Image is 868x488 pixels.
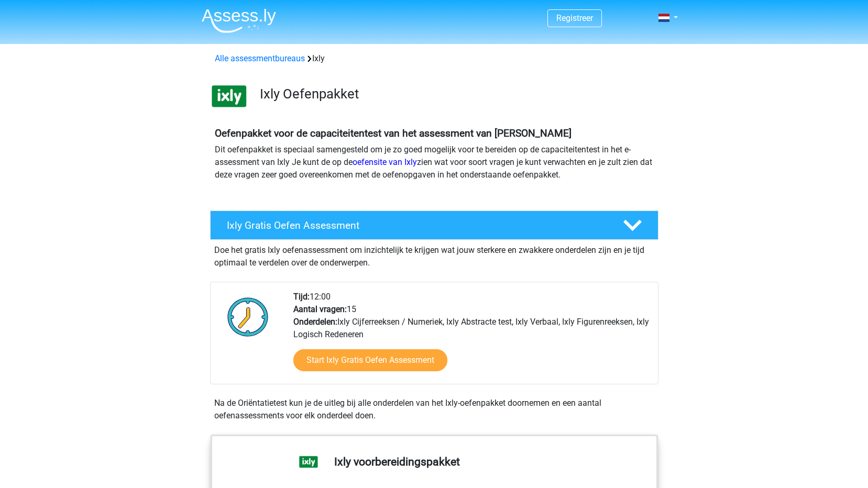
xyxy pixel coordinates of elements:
[215,127,572,139] b: Oefenpakket voor de capaciteitentest van het assessment van [PERSON_NAME]
[227,219,606,231] h4: Ixly Gratis Oefen Assessment
[211,77,248,115] img: ixly.png
[202,8,276,33] img: Assessly
[556,13,593,23] a: Registreer
[285,291,657,384] div: 12:00 15 Ixly Cijferreeksen / Numeriek, Ixly Abstracte test, Ixly Verbaal, Ixly Figurenreeksen, I...
[215,53,305,63] a: Alle assessmentbureaus
[210,397,658,422] div: Na de Oriëntatietest kun je de uitleg bij alle onderdelen van het Ixly-oefenpakket doornemen en e...
[260,86,650,102] h3: Ixly Oefenpakket
[293,349,447,371] a: Start Ixly Gratis Oefen Assessment
[353,157,417,167] a: oefensite van Ixly
[211,52,658,65] div: Ixly
[215,143,654,181] p: Dit oefenpakket is speciaal samengesteld om je zo goed mogelijk voor te bereiden op de capaciteit...
[222,291,274,343] img: Klok
[206,210,663,240] a: Ixly Gratis Oefen Assessment
[210,240,658,269] div: Doe het gratis Ixly oefenassessment om inzichtelijk te krijgen wat jouw sterkere en zwakkere onde...
[293,292,310,302] b: Tijd:
[293,317,337,327] b: Onderdelen:
[293,304,347,314] b: Aantal vragen:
